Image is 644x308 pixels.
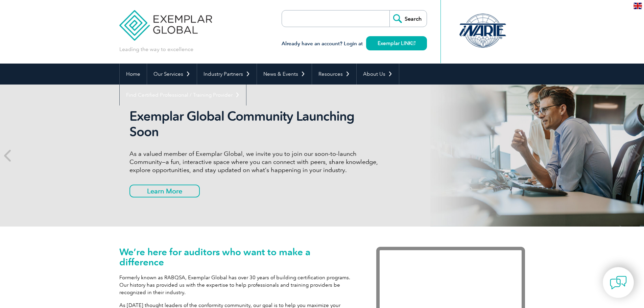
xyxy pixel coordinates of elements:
h2: Exemplar Global Community Launching Soon [129,109,383,140]
a: Learn More [129,185,200,197]
p: Leading the way to excellence [119,46,193,53]
a: Resources [312,64,356,85]
p: Formerly known as RABQSA, Exemplar Global has over 30 years of building certification programs. O... [119,274,356,296]
a: Find Certified Professional / Training Provider [120,85,246,105]
h3: Already have an account? Login at [282,40,427,48]
a: About Us [357,64,399,85]
a: Industry Partners [197,64,257,85]
a: Our Services [147,64,197,85]
img: open_square.png [412,41,415,45]
img: contact-chat.png [610,274,627,291]
input: Search [389,10,427,27]
p: As a valued member of Exemplar Global, we invite you to join our soon-to-launch Community—a fun, ... [129,150,383,174]
a: Exemplar LINK [366,36,427,50]
h1: We’re here for auditors who want to make a difference [119,247,356,267]
img: en [634,3,642,9]
a: Home [120,64,147,85]
a: News & Events [257,64,312,85]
